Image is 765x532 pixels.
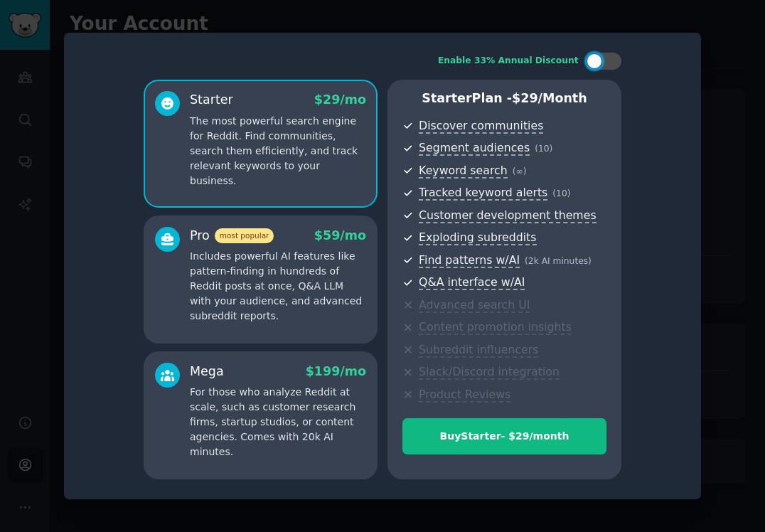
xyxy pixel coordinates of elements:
span: Customer development themes [419,208,597,223]
div: Enable 33% Annual Discount [438,55,579,68]
span: ( ∞ ) [513,166,527,176]
span: Product Reviews [419,388,510,403]
span: Content promotion insights [419,320,572,335]
span: most popular [215,228,274,243]
span: Q&A interface w/AI [419,275,525,290]
span: Exploding subreddits [419,230,536,245]
div: Mega [190,363,224,381]
span: Slack/Discord integration [419,365,560,380]
div: Buy Starter - $ 29 /month [403,429,606,444]
span: ( 10 ) [535,144,552,154]
span: Advanced search UI [419,298,530,313]
span: ( 10 ) [552,188,570,198]
div: Pro [190,227,274,245]
div: Starter [190,91,233,109]
span: Tracked keyword alerts [419,186,547,201]
span: $ 29 /month [512,91,587,105]
span: $ 59 /mo [314,228,366,243]
p: For those who analyze Reddit at scale, such as customer research firms, startup studios, or conte... [190,385,366,459]
button: BuyStarter- $29/month [402,418,606,454]
p: Includes powerful AI features like pattern-finding in hundreds of Reddit posts at once, Q&A LLM w... [190,249,366,324]
span: ( 2k AI minutes ) [525,256,592,266]
span: Discover communities [419,119,543,134]
span: $ 29 /mo [314,92,366,107]
span: Find patterns w/AI [419,253,520,268]
span: $ 199 /mo [306,364,366,378]
p: Starter Plan - [402,90,606,107]
span: Segment audiences [419,141,530,156]
p: The most powerful search engine for Reddit. Find communities, search them efficiently, and track ... [190,114,366,188]
span: Subreddit influencers [419,343,538,358]
span: Keyword search [419,164,508,179]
